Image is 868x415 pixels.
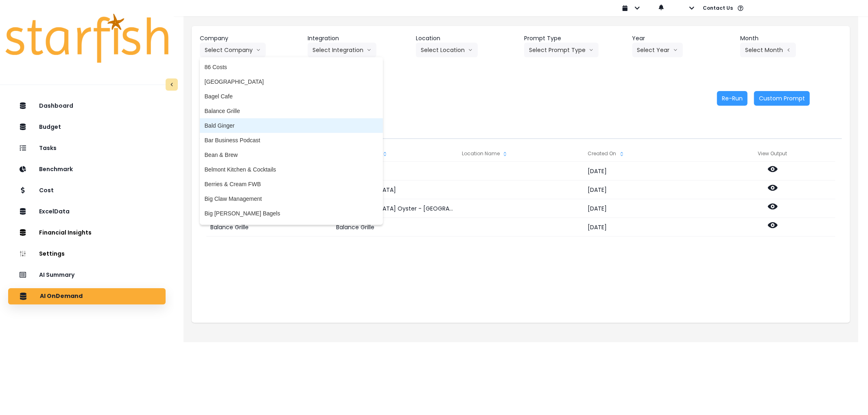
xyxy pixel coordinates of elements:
[205,209,378,217] span: Big [PERSON_NAME] Bagels
[205,180,378,188] span: Berries & Cream FWB
[39,187,54,194] p: Cost
[8,161,166,178] button: Benchmark
[8,204,166,220] button: ExcelData
[416,43,478,57] button: Select Locationarrow down line
[584,199,709,218] div: [DATE]
[39,208,70,215] p: ExcelData
[205,78,378,86] span: [GEOGRAPHIC_DATA]
[332,162,457,180] div: Bolay
[632,43,683,57] button: Select Yeararrow down line
[205,63,378,71] span: 86 Costs
[8,140,166,156] button: Tasks
[256,46,261,54] svg: arrow down line
[39,166,73,173] p: Benchmark
[619,151,625,157] svg: sort
[740,43,796,57] button: Select Montharrow left line
[8,119,166,135] button: Budget
[717,91,748,106] button: Re-Run
[8,246,166,262] button: Settings
[502,151,508,157] svg: sort
[39,272,74,278] p: AI Summary
[200,43,266,57] button: Select Companyarrow down line
[584,162,709,180] div: [DATE]
[205,122,378,130] span: Bald Ginger
[308,34,409,43] header: Integration
[382,151,388,157] svg: sort
[524,43,599,57] button: Select Prompt Typearrow down line
[524,34,626,43] header: Prompt Type
[416,34,518,43] header: Location
[673,46,678,54] svg: arrow down line
[205,136,378,144] span: Bar Business Podcast
[205,92,378,100] span: Bagel Cafe
[632,34,734,43] header: Year
[200,34,302,43] header: Company
[206,218,332,237] div: Balance Grille
[468,46,473,54] svg: arrow down line
[40,293,83,300] p: AI OnDemand
[786,46,791,54] svg: arrow left line
[740,34,842,43] header: Month
[39,124,61,130] p: Budget
[8,225,166,241] button: Financial Insights
[710,146,835,162] div: View Output
[205,151,378,159] span: Bean & Brew
[584,218,709,237] div: [DATE]
[8,267,166,283] button: AI Summary
[205,107,378,115] span: Balance Grille
[205,195,378,203] span: Big Claw Management
[589,46,594,54] svg: arrow down line
[367,46,372,54] svg: arrow down line
[332,218,457,237] div: Balance Grille
[39,102,73,109] p: Dashboard
[8,288,166,304] button: AI OnDemand
[332,199,457,218] div: [GEOGRAPHIC_DATA] Oyster - [GEOGRAPHIC_DATA]
[754,91,810,106] button: Custom Prompt
[584,146,709,162] div: Created On
[308,43,376,57] button: Select Integrationarrow down line
[205,165,378,174] span: Belmont Kitchen & Cocktails
[8,98,166,114] button: Dashboard
[458,146,583,162] div: Location Name
[200,57,383,225] ul: Select Companyarrow down line
[584,180,709,199] div: [DATE]
[332,146,457,162] div: Integration Name
[8,183,166,199] button: Cost
[332,180,457,199] div: [GEOGRAPHIC_DATA]
[39,145,57,152] p: Tasks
